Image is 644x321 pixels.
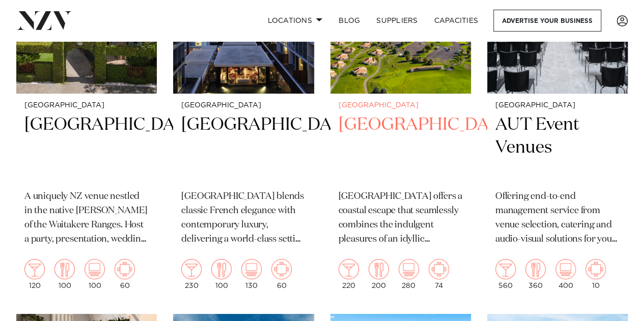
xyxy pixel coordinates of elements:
[24,113,149,182] h2: [GEOGRAPHIC_DATA]
[495,259,516,289] div: 560
[525,259,546,289] div: 360
[495,113,620,182] h2: AUT Event Venues
[85,259,105,289] div: 100
[24,102,149,109] small: [GEOGRAPHIC_DATA]
[181,113,305,182] h2: [GEOGRAPHIC_DATA]
[368,10,426,32] a: SUPPLIERS
[495,190,620,247] p: Offering end-to-end management service from venue selection, catering and audio-visual solutions ...
[339,259,359,279] img: cocktail.png
[555,259,576,289] div: 400
[181,102,305,109] small: [GEOGRAPHIC_DATA]
[330,10,368,32] a: BLOG
[339,259,359,289] div: 220
[339,190,463,247] p: [GEOGRAPHIC_DATA] offers a coastal escape that seamlessly combines the indulgent pleasures of an ...
[24,259,45,279] img: cocktail.png
[16,11,72,30] img: nzv-logo.png
[241,259,262,289] div: 130
[585,259,606,289] div: 10
[495,102,620,109] small: [GEOGRAPHIC_DATA]
[399,259,419,279] img: theatre.png
[115,259,135,279] img: meeting.png
[85,259,105,279] img: theatre.png
[369,259,389,289] div: 200
[369,259,389,279] img: dining.png
[181,259,202,289] div: 230
[339,102,463,109] small: [GEOGRAPHIC_DATA]
[241,259,262,279] img: theatre.png
[181,190,305,247] p: [GEOGRAPHIC_DATA] blends classic French elegance with contemporary luxury, delivering a world-cla...
[54,259,75,279] img: dining.png
[271,259,292,279] img: meeting.png
[115,259,135,289] div: 60
[271,259,292,289] div: 60
[339,113,463,182] h2: [GEOGRAPHIC_DATA]
[493,10,601,32] a: Advertise your business
[585,259,606,279] img: meeting.png
[525,259,546,279] img: dining.png
[211,259,232,289] div: 100
[54,259,75,289] div: 100
[429,259,449,279] img: meeting.png
[555,259,576,279] img: theatre.png
[211,259,232,279] img: dining.png
[24,259,45,289] div: 120
[181,259,202,279] img: cocktail.png
[24,190,149,247] p: A uniquely NZ venue nestled in the native [PERSON_NAME] of the Waitakere Ranges. Host a party, pr...
[429,259,449,289] div: 74
[495,259,516,279] img: cocktail.png
[426,10,487,32] a: Capacities
[399,259,419,289] div: 280
[259,10,330,32] a: Locations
